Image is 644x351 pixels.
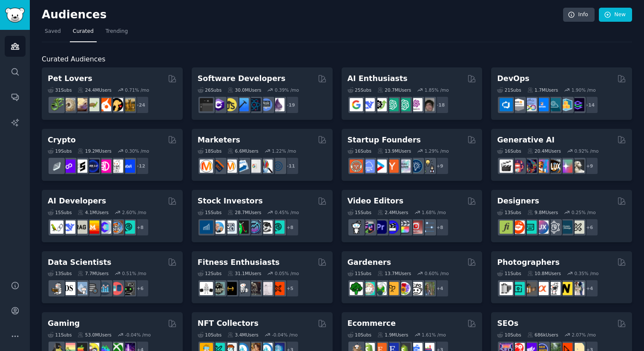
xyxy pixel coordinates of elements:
div: + 6 [131,279,149,297]
span: Curated [73,28,94,35]
img: DevOpsLinks [535,98,549,111]
div: + 19 [281,96,299,114]
img: postproduction [421,220,434,234]
img: dividends [200,220,213,234]
div: 13.7M Users [377,270,411,276]
img: ethstaker [74,160,87,173]
h2: AI Developers [48,196,106,206]
div: 11 Sub s [48,332,72,338]
div: 1.7M Users [527,87,558,93]
img: GummySearch logo [5,8,25,23]
img: logodesign [512,220,525,234]
img: reactnative [247,98,261,111]
img: Emailmarketing [236,160,249,173]
img: editors [362,220,375,234]
div: + 4 [581,279,598,297]
div: 0.51 % /mo [122,270,147,276]
h2: Designers [497,196,539,206]
h2: Data Scientists [48,257,111,268]
div: 21 Sub s [497,87,521,93]
div: 1.61 % /mo [422,332,446,338]
img: analytics [98,282,111,295]
div: 2.60 % /mo [122,209,147,215]
div: 19.2M Users [78,148,111,154]
div: 0.35 % /mo [574,270,598,276]
a: Saved [42,25,64,42]
div: 10 Sub s [348,332,371,338]
img: canon [547,282,561,295]
img: PlatformEngineers [571,98,584,111]
div: 1.29 % /mo [425,148,449,154]
div: 7.7M Users [78,270,109,276]
img: GymMotivation [212,282,225,295]
h2: Gaming [48,318,80,329]
img: data [122,282,135,295]
div: 3.4M Users [227,332,259,338]
img: Rag [74,220,87,234]
div: + 5 [281,279,299,297]
div: 12 Sub s [198,270,221,276]
img: AWS_Certified_Experts [512,98,525,111]
img: cockatiel [98,98,111,111]
img: datasets [110,282,123,295]
div: 16 Sub s [348,148,371,154]
div: + 8 [281,218,299,236]
img: Trading [236,220,249,234]
div: 6.6M Users [227,148,259,154]
img: startup [374,160,387,173]
img: premiere [374,220,387,234]
img: UrbanGardening [409,282,423,295]
h2: DevOps [497,73,529,84]
img: ethfinance [50,160,63,173]
div: 2.07 % /mo [572,332,596,338]
div: 15 Sub s [348,209,371,215]
img: VideoEditors [385,220,399,234]
img: herpetology [50,98,63,111]
div: 0.25 % /mo [572,209,596,215]
img: leopardgeckos [74,98,87,111]
img: fitness30plus [247,282,261,295]
div: + 4 [431,279,449,297]
img: dogbreed [122,98,135,111]
h2: Photographers [497,257,560,268]
img: DeepSeek [62,220,75,234]
img: streetphotography [512,282,525,295]
img: platformengineering [547,98,561,111]
img: dataengineering [86,282,99,295]
div: 19 Sub s [48,148,72,154]
img: aivideo [500,160,513,173]
a: Trending [103,25,131,42]
div: 26 Sub s [198,87,221,93]
div: 25 Sub s [348,87,371,93]
img: MarketingResearch [259,160,273,173]
img: SonyAlpha [535,282,549,295]
img: growmybusiness [421,160,434,173]
h2: Software Developers [198,73,285,84]
img: DreamBooth [571,160,584,173]
img: bigseo [212,160,225,173]
span: Trending [106,28,128,35]
h2: Marketers [198,135,240,145]
img: elixir [271,98,285,111]
div: 13.9M Users [377,148,411,154]
img: learnjavascript [224,98,237,111]
div: 11 Sub s [348,270,371,276]
img: DeepSeek [362,98,375,111]
h2: Gardeners [348,257,391,268]
img: deepdream [523,160,537,173]
div: 28.7M Users [227,209,261,215]
img: weightroom [236,282,249,295]
div: 2.4M Users [377,209,408,215]
img: defiblockchain [98,160,111,173]
div: + 24 [131,96,149,114]
div: -0.04 % /mo [272,332,298,338]
img: GoogleGeminiAI [350,98,363,111]
img: googleads [247,160,261,173]
h2: Crypto [48,135,76,145]
div: 15 Sub s [198,209,221,215]
div: 31.1M Users [227,270,261,276]
div: 24.4M Users [78,87,111,93]
img: AskComputerScience [259,98,273,111]
h2: Audiences [42,8,563,22]
img: Docker_DevOps [523,98,537,111]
